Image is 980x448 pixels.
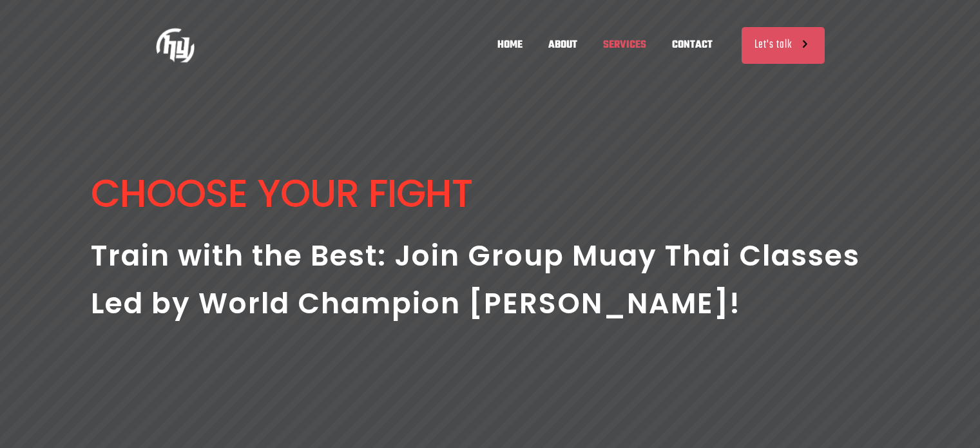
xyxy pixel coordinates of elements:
rs-layer: Choose your Fight [91,171,472,216]
span: HOME [485,26,535,64]
a: Let's talk [742,27,825,64]
span: ABOUT [535,26,590,64]
img: Group Training [156,26,195,64]
span: SERVICES [590,26,659,64]
span: CONTACT [659,26,725,64]
rs-layer: Train with the Best: Join Group Muay Thai Classes Led by World Champion [PERSON_NAME]! [91,232,881,350]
